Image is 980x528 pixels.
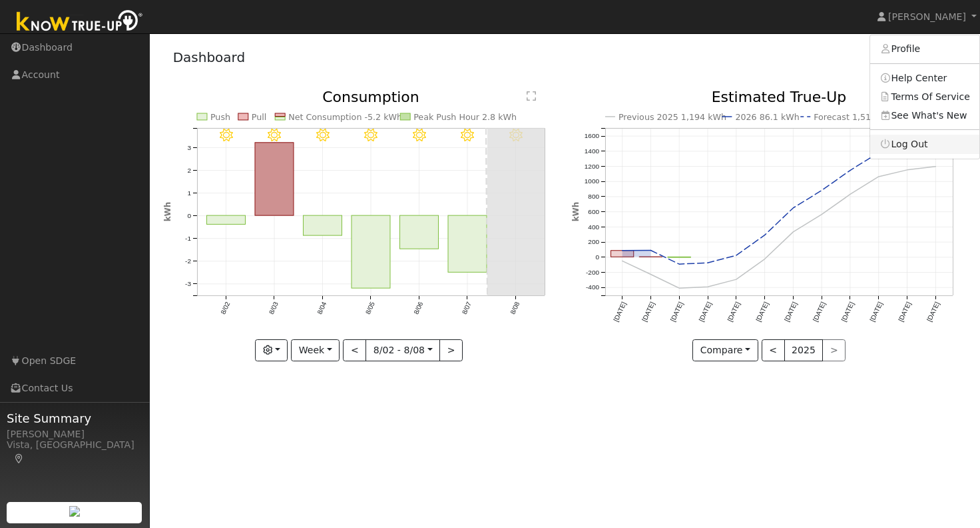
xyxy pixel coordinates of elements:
img: retrieve [69,506,80,517]
text: Estimated True-Up [712,89,847,105]
text: 3 [187,144,191,151]
a: Map [13,453,25,464]
text: [DATE] [669,301,684,323]
i: 8/02 - Clear [219,129,232,142]
rect: onclick="" [206,215,245,224]
text: [DATE] [925,301,941,323]
text: [DATE] [726,301,742,323]
circle: onclick="" [676,286,682,291]
text: kWh [163,202,172,222]
i: 8/05 - Clear [364,129,377,142]
text: -1 [185,235,191,242]
span: [PERSON_NAME] [888,11,966,22]
text: [DATE] [840,301,856,323]
text: 8/06 [412,301,424,316]
text:  [527,91,536,101]
text: [DATE] [698,301,713,323]
circle: onclick="" [791,205,796,211]
text: 1200 [585,163,600,170]
button: < [762,339,785,362]
div: [PERSON_NAME] [7,427,142,441]
circle: onclick="" [848,168,853,173]
rect: onclick="" [668,257,690,258]
text: 8/08 [509,301,521,316]
i: 8/04 - Clear [316,129,329,142]
text: 8/02 [219,301,231,316]
button: 8/02 - 8/08 [366,339,440,362]
text: Push [210,112,230,122]
text: [DATE] [897,301,913,323]
text: 2 [187,167,191,174]
circle: onclick="" [734,277,739,282]
text: -400 [586,284,599,291]
text: [DATE] [812,301,827,323]
circle: onclick="" [734,253,739,258]
text: Pull [251,112,266,122]
text: [DATE] [869,301,884,323]
a: Help Center [870,69,979,87]
circle: onclick="" [933,164,939,169]
a: Log Out [870,135,979,153]
circle: onclick="" [620,248,625,253]
text: 600 [588,208,599,215]
text: 200 [588,239,599,246]
div: Vista, [GEOGRAPHIC_DATA] [7,438,142,466]
text: 1 [187,189,191,197]
circle: onclick="" [705,285,710,290]
a: See What's New [870,106,979,125]
circle: onclick="" [819,212,824,217]
circle: onclick="" [791,229,796,235]
rect: onclick="" [399,215,438,249]
text: [DATE] [612,301,627,323]
circle: onclick="" [876,174,881,179]
i: 8/06 - Clear [413,129,426,142]
text: 1600 [585,133,600,140]
text: 2026 86.1 kWh [736,112,800,122]
circle: onclick="" [648,248,654,253]
rect: onclick="" [611,251,634,257]
a: Profile [870,40,979,59]
text: -2 [185,257,191,265]
text: Peak Push Hour 2.8 kWh [413,112,517,122]
text: kWh [571,202,581,222]
text: 8/07 [461,301,473,316]
text: Consumption [322,89,419,105]
circle: onclick="" [762,233,768,238]
button: > [439,339,463,362]
text: 0 [187,212,191,219]
text: 1400 [585,147,600,155]
circle: onclick="" [819,188,824,193]
circle: onclick="" [762,257,768,262]
a: Dashboard [173,49,246,65]
text: [DATE] [783,301,798,323]
text: -200 [586,269,599,276]
text: Forecast 1,511 kWh [ +26.5% ] [814,112,949,122]
button: < [343,339,366,362]
rect: onclick="" [303,215,342,235]
text: Net Consumption -5.2 kWh [288,112,402,122]
circle: onclick="" [676,262,682,267]
img: Know True-Up [10,7,150,37]
rect: onclick="" [448,215,487,272]
rect: onclick="" [255,143,294,215]
text: Previous 2025 1,194 kWh [618,112,726,122]
i: 8/03 - Clear [268,129,281,142]
text: -3 [185,280,191,287]
span: Site Summary [7,409,142,427]
text: [DATE] [640,301,656,323]
button: Week [291,339,340,362]
text: 8/04 [316,301,328,316]
button: 2025 [784,339,824,362]
circle: onclick="" [705,261,710,266]
circle: onclick="" [648,272,654,277]
text: 8/03 [267,301,279,316]
text: 8/05 [364,301,376,316]
i: 8/07 - Clear [461,129,474,142]
a: Terms Of Service [870,87,979,106]
circle: onclick="" [905,167,910,173]
button: Compare [692,339,758,362]
text: 0 [595,253,599,261]
circle: onclick="" [848,192,853,197]
text: 1000 [585,178,600,185]
text: [DATE] [755,301,770,323]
